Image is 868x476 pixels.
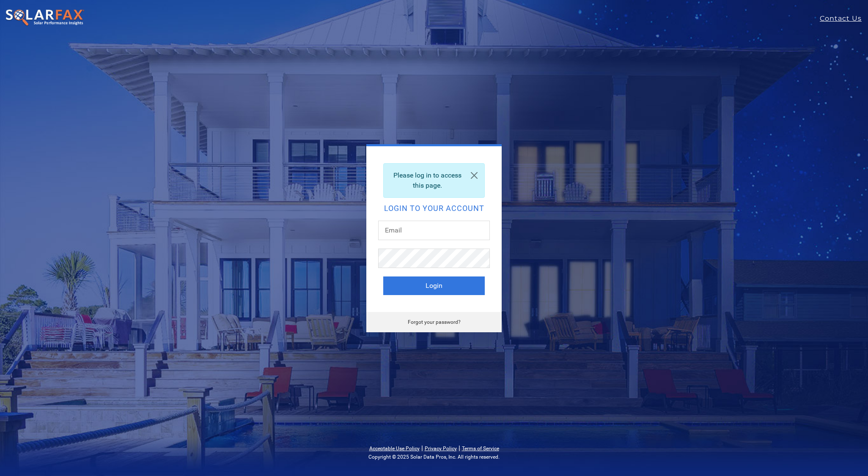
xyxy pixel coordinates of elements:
img: SolarFax [5,9,85,27]
a: Acceptable Use Policy [369,446,420,451]
a: Close [464,164,484,187]
a: Forgot your password? [408,319,461,325]
div: Please log in to access this page. [383,163,485,198]
span: | [459,444,460,452]
button: Login [383,276,485,295]
a: Contact Us [820,14,868,24]
a: Terms of Service [462,446,499,451]
span: | [421,444,423,452]
a: Privacy Policy [425,446,457,451]
input: Email [378,221,490,240]
h2: Login to your account [383,205,485,212]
